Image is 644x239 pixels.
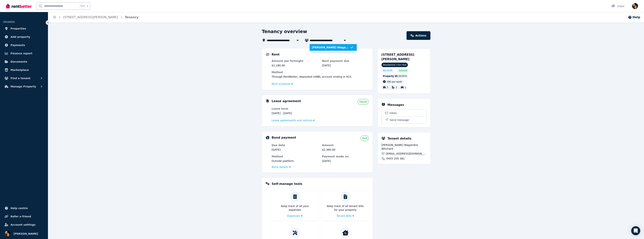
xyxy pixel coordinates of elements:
dt: Lease term [272,107,318,111]
h1: Tenancy overview [262,29,307,35]
button: Help [628,15,640,20]
span: Paid [362,137,367,140]
a: Rent schedule [272,82,293,86]
span: Leased [399,69,407,72]
div: Open Intercom Messenger [631,226,640,235]
a: Refer a friend [3,213,45,220]
span: 1 [405,86,406,89]
span: Payments [11,43,25,47]
img: Patrick Poole [5,231,11,237]
button: Manage Property [3,83,45,90]
div: Inbox [611,4,624,8]
span: [STREET_ADDRESS][PERSON_NAME] [382,53,414,61]
span: Lease agreements and notices [272,118,312,122]
a: [STREET_ADDRESS][PERSON_NAME] [63,15,118,19]
span: [PERSON_NAME] [14,231,38,236]
span: Through RentBetter , deposited in MBL account ending in 815 . [272,75,352,78]
dt: Method [272,70,369,74]
dt: Next payment due [322,59,369,63]
img: Patrick Poole [632,3,638,9]
img: Bond Details [266,136,269,139]
img: Rental Payments [266,53,269,56]
span: Expenses [287,214,300,218]
a: Finance report [3,50,45,57]
span: Add property [11,35,30,39]
h5: Tenant details [388,136,412,141]
dd: Outside platform [272,159,318,163]
span: [EMAIL_ADDRESS][DOMAIN_NAME] [386,152,426,156]
span: Tenant Bills [337,214,352,218]
span: Manage Property [11,84,36,89]
img: RentBetter [6,3,32,9]
a: Account settings [3,221,45,228]
dd: [DATE] - [DATE] [272,111,318,115]
span: 0455 205 381 [386,157,405,160]
dt: Payment made on [322,155,369,158]
h5: Lease agreement [272,99,301,103]
div: : 367870 [382,74,409,78]
button: Find a tenant [3,74,45,82]
a: Properties [3,25,45,32]
a: Tenant Bills [337,214,354,218]
span: Ctrl [80,4,85,8]
a: Lease agreements and notices [272,118,315,122]
nav: Breadcrumb [48,12,143,23]
span: Send message [390,118,409,122]
h5: Self-manage tools [272,182,302,186]
a: Help centre [3,204,45,212]
span: Finance report [11,51,32,56]
dt: Amount per fortnight [272,59,318,63]
a: Marketplace [3,66,45,74]
a: Tenancy [125,15,139,19]
span: Properties [11,26,26,31]
span: Property ID [383,75,398,78]
dd: [DATE] [272,148,318,152]
a: Documents [3,58,45,65]
span: 2 [396,86,397,89]
span: Inbox [390,111,397,115]
p: Keep track of all tenant bills for your property [325,204,366,212]
dt: Due date [272,143,318,147]
dd: $2,360.00 [322,148,369,152]
p: Keep track of all your expenses [275,204,315,212]
span: [PERSON_NAME] Wagambio Witchard [312,46,350,49]
span: 590 per week [387,80,402,83]
h5: Rent [272,52,280,57]
h5: Bond payment [272,135,296,140]
span: ORGANISE [3,21,15,23]
span: Ad: Draft [383,69,392,72]
a: Bond details [272,165,291,169]
span: Refer a friend [11,214,31,219]
span: Signed [359,100,367,103]
span: k [87,5,88,8]
span: Find a tenant [11,76,30,80]
dd: [DATE] [322,159,369,163]
a: Payments [3,41,45,49]
img: Condition reports [342,230,348,236]
span: Rent schedule [272,82,290,86]
dt: Method [272,155,318,158]
h5: Messages [388,103,404,107]
a: Inbox [382,110,426,116]
span: Marketplace [11,68,29,72]
a: Expenses [287,214,303,218]
span: Documents [11,59,27,64]
a: Actions [407,31,430,40]
span: Residential | For rent [382,63,408,67]
button: Send message [382,116,426,123]
span: Bond details [272,165,288,169]
dt: Amount [322,143,369,147]
dd: [DATE] [322,64,369,67]
span: Help centre [11,206,28,210]
span: Account settings [11,222,36,227]
span: 3 [387,86,388,89]
a: Add property [3,33,45,41]
dd: $1,180.00 [272,64,318,67]
span: [PERSON_NAME] Wagambio Witchard [382,143,427,151]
